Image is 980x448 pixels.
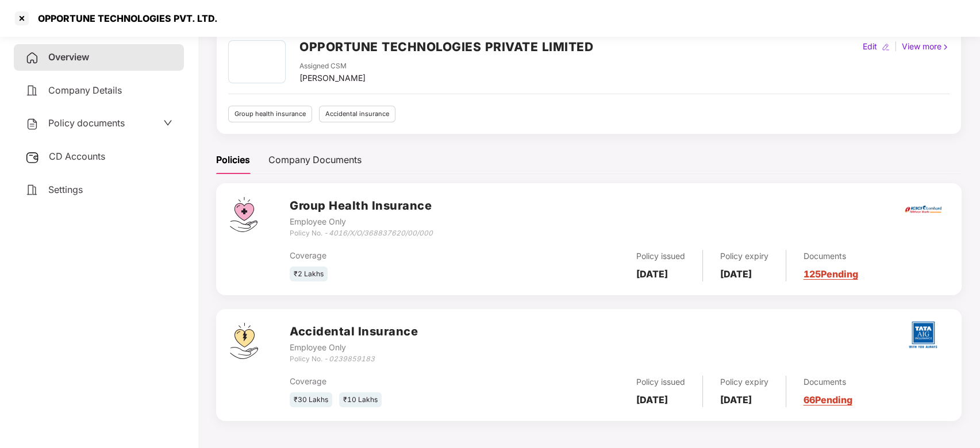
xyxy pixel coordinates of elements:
div: Policy expiry [720,376,768,388]
div: Employee Only [290,341,418,354]
h3: Accidental Insurance [290,323,418,341]
img: svg+xml;base64,PHN2ZyB4bWxucz0iaHR0cDovL3d3dy53My5vcmcvMjAwMC9zdmciIHdpZHRoPSIyNCIgaGVpZ2h0PSIyNC... [25,84,39,98]
div: [PERSON_NAME] [299,72,366,84]
span: down [163,118,172,128]
div: Assigned CSM [299,61,366,72]
img: svg+xml;base64,PHN2ZyB4bWxucz0iaHR0cDovL3d3dy53My5vcmcvMjAwMC9zdmciIHdpZHRoPSIyNCIgaGVpZ2h0PSIyNC... [25,51,39,65]
div: Policy No. - [290,228,433,239]
div: ₹30 Lakhs [290,392,332,408]
img: svg+xml;base64,PHN2ZyB4bWxucz0iaHR0cDovL3d3dy53My5vcmcvMjAwMC9zdmciIHdpZHRoPSIyNCIgaGVpZ2h0PSIyNC... [25,183,39,197]
h3: Group Health Insurance [290,197,433,215]
span: Company Details [48,84,122,96]
img: icici.png [902,202,944,217]
img: svg+xml;base64,PHN2ZyB4bWxucz0iaHR0cDovL3d3dy53My5vcmcvMjAwMC9zdmciIHdpZHRoPSIyNCIgaGVpZ2h0PSIyNC... [25,117,39,131]
div: OPPORTUNE TECHNOLOGIES PVT. LTD. [31,13,218,24]
div: Edit [860,40,879,53]
i: 0239859183 [329,354,375,363]
div: Coverage [290,249,509,262]
div: Policy issued [636,376,685,388]
a: 125 Pending [804,268,858,280]
div: ₹2 Lakhs [290,267,328,282]
div: Documents [804,376,852,388]
div: Coverage [290,375,509,388]
a: 66 Pending [804,394,852,405]
span: Settings [48,184,83,195]
span: CD Accounts [49,150,105,162]
div: | [892,40,900,53]
h2: OPPORTUNE TECHNOLOGIES PRIVATE LIMITED [299,37,593,56]
span: Policy documents [48,117,125,129]
div: Policy No. - [290,354,418,365]
img: editIcon [882,43,890,51]
div: Group health insurance [228,106,312,122]
b: [DATE] [720,394,752,405]
div: Company Documents [268,153,362,167]
img: svg+xml;base64,PHN2ZyB4bWxucz0iaHR0cDovL3d3dy53My5vcmcvMjAwMC9zdmciIHdpZHRoPSI0OS4zMjEiIGhlaWdodD... [230,323,258,359]
div: View more [900,40,952,53]
div: Documents [804,250,858,262]
img: tatag.png [903,315,943,355]
b: [DATE] [636,394,668,405]
img: rightIcon [941,43,950,51]
img: svg+xml;base64,PHN2ZyB4bWxucz0iaHR0cDovL3d3dy53My5vcmcvMjAwMC9zdmciIHdpZHRoPSI0Ny43MTQiIGhlaWdodD... [230,197,258,232]
i: 4016/X/O/368837620/00/000 [329,229,433,237]
div: Policies [216,153,250,167]
div: ₹10 Lakhs [339,392,382,408]
div: Policy issued [636,250,685,262]
div: Employee Only [290,215,433,228]
div: Policy expiry [720,250,768,262]
b: [DATE] [636,268,668,280]
img: svg+xml;base64,PHN2ZyB3aWR0aD0iMjUiIGhlaWdodD0iMjQiIHZpZXdCb3g9IjAgMCAyNSAyNCIgZmlsbD0ibm9uZSIgeG... [25,150,40,164]
div: Accidental insurance [319,106,395,122]
span: Overview [48,51,89,63]
b: [DATE] [720,268,752,280]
